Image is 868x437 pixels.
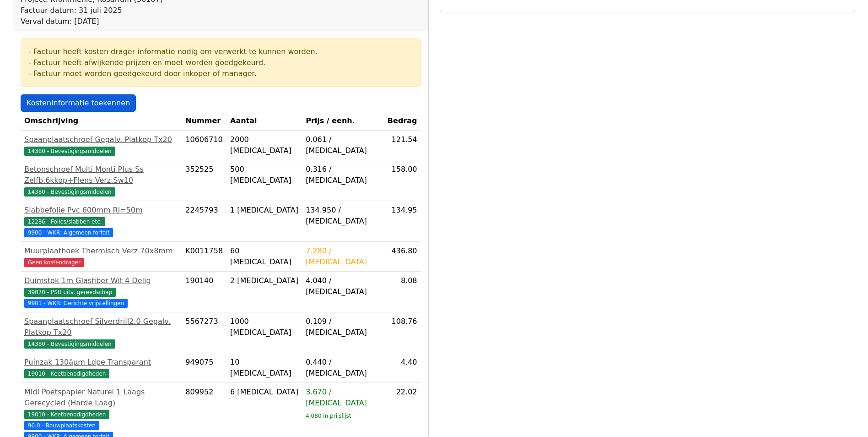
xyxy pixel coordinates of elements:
[182,242,226,272] td: K0011758
[230,275,298,286] div: 2 [MEDICAL_DATA]
[24,164,178,186] div: Betonschroef Multi Monti Plus Ss Zelfb.6kkop+Flens Verz.Sw10
[24,357,178,379] a: Puinzak 130âµm Ldpe Transparant19010 - Keetbenodigdheden
[24,217,105,226] span: 12286 - Folies/slabben etc.
[24,205,178,216] div: Slabbefolie Pvc 600mm Rl=50m
[306,205,379,227] div: 134.950 / [MEDICAL_DATA]
[21,112,182,131] th: Omschrijving
[24,246,178,268] a: Muurplaathoek Thermisch Verz.70x8mmGeen kostendrager
[24,258,84,267] span: Geen kostendrager
[383,112,421,131] th: Bedrag
[24,387,178,409] div: Midi Poetspapier Naturel 1 Laags Gerecycled (Harde Laag)
[24,275,178,308] a: Duimstok 1m Glasfiber Wit 4 Delig39070 - PSU uitv. gereedschap 9901 - WKR: Gerichte vrijstellingen
[306,413,351,419] sub: 4.080 in prijslijst
[230,387,298,398] div: 6 [MEDICAL_DATA]
[28,46,413,57] div: - Factuur heeft kosten drager informatie nodig om verwerkt te kunnen worden.
[182,131,226,160] td: 10606710
[182,272,226,312] td: 190140
[230,134,298,156] div: 2000 [MEDICAL_DATA]
[28,57,413,68] div: - Factuur heeft afwijkende prijzen en moet worden goedgekeurd.
[24,410,109,419] span: 19010 - Keetbenodigdheden
[383,312,421,353] td: 108.76
[24,316,178,338] div: Spaanplaatschroef Silverdrill2.0 Gegalv. Platkop Tx20
[306,246,379,268] div: 7.280 / [MEDICAL_DATA]
[230,316,298,338] div: 1000 [MEDICAL_DATA]
[24,147,115,156] span: 14380 - Bevestigingsmiddelen
[24,275,178,286] div: Duimstok 1m Glasfiber Wit 4 Delig
[24,134,178,145] div: Spaanplaatschroef Gegalv. Platkop Tx20
[24,369,109,378] span: 19010 - Keetbenodigdheden
[306,357,379,379] div: 0.440 / [MEDICAL_DATA]
[24,339,115,349] span: 14380 - Bevestigingsmiddelen
[306,387,379,409] div: 3.670 / [MEDICAL_DATA]
[21,5,163,16] div: Factuur datum: 31 juli 2025
[383,242,421,272] td: 436.80
[24,316,178,349] a: Spaanplaatschroef Silverdrill2.0 Gegalv. Platkop Tx2014380 - Bevestigingsmiddelen
[226,112,302,131] th: Aantal
[306,316,379,338] div: 0.109 / [MEDICAL_DATA]
[306,134,379,156] div: 0.061 / [MEDICAL_DATA]
[24,246,178,257] div: Muurplaathoek Thermisch Verz.70x8mm
[302,112,383,131] th: Prijs / eenh.
[230,246,298,268] div: 60 [MEDICAL_DATA]
[182,160,226,201] td: 352525
[28,68,413,79] div: - Factuur moet worden goedgekeurd door inkoper of manager.
[182,112,226,131] th: Nummer
[230,205,298,216] div: 1 [MEDICAL_DATA]
[24,288,116,297] span: 39070 - PSU uitv. gereedschap
[24,205,178,238] a: Slabbefolie Pvc 600mm Rl=50m12286 - Folies/slabben etc. 9900 - WKR: Algemeen forfait
[383,353,421,383] td: 4.40
[230,164,298,186] div: 500 [MEDICAL_DATA]
[306,275,379,297] div: 4.040 / [MEDICAL_DATA]
[383,131,421,160] td: 121.54
[306,164,379,186] div: 0.316 / [MEDICAL_DATA]
[182,312,226,353] td: 5567273
[24,299,128,308] span: 9901 - WKR: Gerichte vrijstellingen
[21,16,163,27] div: Verval datum: [DATE]
[24,357,178,368] div: Puinzak 130âµm Ldpe Transparant
[383,201,421,242] td: 134.95
[383,272,421,312] td: 8.08
[182,201,226,242] td: 2245793
[21,94,136,112] a: Kosteninformatie toekennen
[24,164,178,197] a: Betonschroef Multi Monti Plus Ss Zelfb.6kkop+Flens Verz.Sw1014380 - Bevestigingsmiddelen
[230,357,298,379] div: 10 [MEDICAL_DATA]
[182,353,226,383] td: 949075
[24,134,178,156] a: Spaanplaatschroef Gegalv. Platkop Tx2014380 - Bevestigingsmiddelen
[24,421,99,430] span: 90.0 - Bouwplaatskosten
[383,160,421,201] td: 158.00
[24,187,115,197] span: 14380 - Bevestigingsmiddelen
[24,228,113,237] span: 9900 - WKR: Algemeen forfait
